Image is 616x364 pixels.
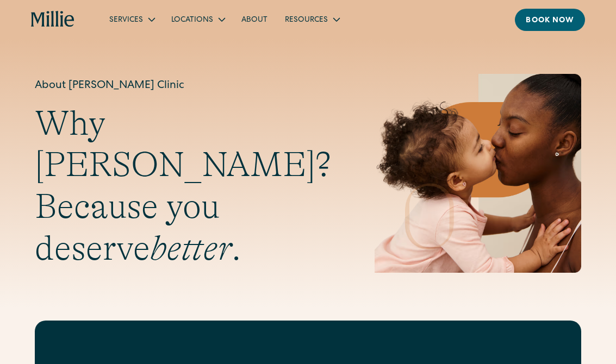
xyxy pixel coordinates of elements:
img: Mother and baby sharing a kiss, highlighting the emotional bond and nurturing care at the heart o... [375,74,581,273]
h2: Why [PERSON_NAME]? Because you deserve . [35,103,331,269]
a: Book now [515,9,585,31]
div: Locations [163,10,233,28]
div: Book now [526,15,574,27]
h1: About [PERSON_NAME] Clinic [35,78,331,94]
div: Resources [285,15,328,26]
a: About [233,10,276,28]
div: Resources [276,10,347,28]
a: home [31,11,74,28]
div: Services [109,15,143,26]
div: Locations [171,15,213,26]
div: Services [101,10,163,28]
em: better [150,229,232,268]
